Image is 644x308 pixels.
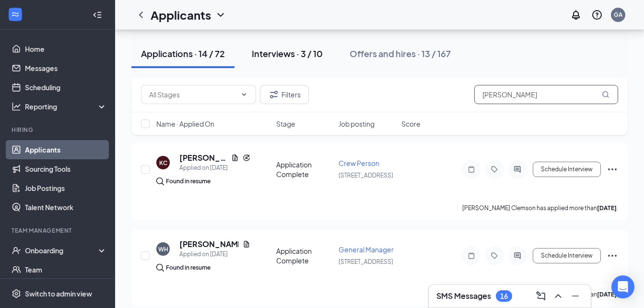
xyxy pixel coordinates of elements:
[25,78,107,97] a: Scheduling
[151,7,211,23] h1: Applicants
[339,258,393,265] span: [STREET_ADDRESS]
[243,154,250,162] svg: Reapply
[179,249,250,259] div: Applied on [DATE]
[276,119,295,129] span: Stage
[466,166,477,173] svg: Note
[552,290,564,302] svg: ChevronUp
[607,164,618,175] svg: Ellipses
[231,154,239,162] svg: Document
[159,159,167,167] div: KC
[25,260,107,279] a: Team
[591,9,603,21] svg: QuestionInfo
[25,159,107,178] a: Sourcing Tools
[25,289,92,298] div: Switch to admin view
[533,248,601,263] button: Schedule Interview
[350,47,451,59] div: Offers and hires · 13 / 167
[466,252,477,260] svg: Note
[597,291,617,298] b: [DATE]
[339,119,375,129] span: Job posting
[25,140,107,159] a: Applicants
[570,290,581,302] svg: Minimize
[179,239,239,249] h5: [PERSON_NAME]
[25,178,107,198] a: Job Postings
[166,177,211,186] div: Found in resume
[512,166,523,173] svg: ActiveChat
[611,275,634,298] div: Open Intercom Messenger
[607,250,618,261] svg: Ellipses
[401,119,421,129] span: Score
[179,153,227,163] h5: [PERSON_NAME] Clemson
[489,252,500,260] svg: Tag
[93,10,102,20] svg: Collapse
[436,291,491,301] h3: SMS Messages
[268,89,280,100] svg: Filter
[25,198,107,217] a: Talent Network
[12,102,21,111] svg: Analysis
[156,264,164,272] img: search.bf7aa3482b7795d4f01b.svg
[339,172,393,179] span: [STREET_ADDRESS]
[614,11,622,19] div: GA
[215,9,226,21] svg: ChevronDown
[535,290,547,302] svg: ComposeMessage
[512,252,523,260] svg: ActiveChat
[12,226,105,235] div: Team Management
[166,263,211,272] div: Found in resume
[339,245,394,254] span: General Manager
[141,47,225,59] div: Applications · 14 / 72
[462,204,618,212] p: [PERSON_NAME] Clemson has applied more than .
[25,59,107,78] a: Messages
[500,292,508,300] div: 16
[533,162,601,177] button: Schedule Interview
[489,166,500,173] svg: Tag
[339,159,379,167] span: Crew Person
[570,9,582,21] svg: Notifications
[158,245,168,253] div: WH
[602,91,609,98] svg: MagnifyingGlass
[156,178,164,185] img: search.bf7aa3482b7795d4f01b.svg
[25,246,99,255] div: Onboarding
[260,85,309,104] button: Filter Filters
[25,39,107,59] a: Home
[12,126,105,134] div: Hiring
[550,288,566,304] button: ChevronUp
[11,10,20,19] svg: WorkstreamLogo
[568,288,583,304] button: Minimize
[276,246,333,265] div: Application Complete
[12,289,21,298] svg: Settings
[474,85,618,104] input: Search in applications
[25,102,107,111] div: Reporting
[149,89,236,100] input: All Stages
[533,288,549,304] button: ComposeMessage
[179,163,250,173] div: Applied on [DATE]
[135,9,147,21] svg: ChevronLeft
[276,160,333,179] div: Application Complete
[240,91,248,98] svg: ChevronDown
[156,119,214,129] span: Name · Applied On
[252,47,323,59] div: Interviews · 3 / 10
[597,204,617,212] b: [DATE]
[243,240,250,248] svg: Document
[12,246,21,255] svg: UserCheck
